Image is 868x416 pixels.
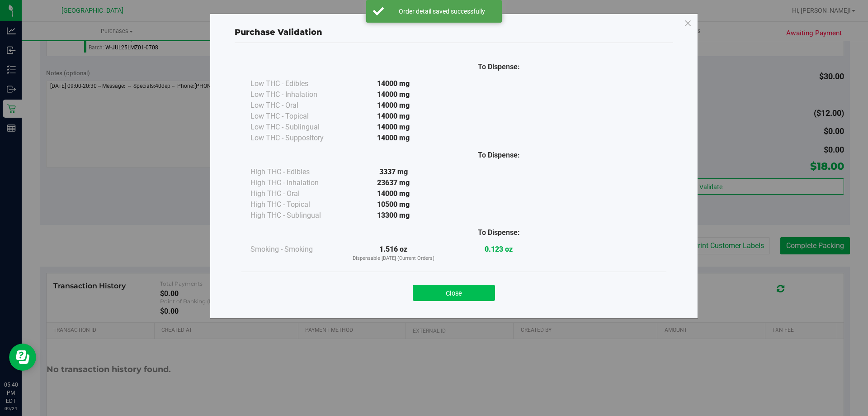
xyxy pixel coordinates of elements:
[485,245,513,253] strong: 0.123 oz
[446,62,552,72] div: To Dispense:
[389,7,495,16] div: Order detail saved successfully
[250,210,341,221] div: High THC - Sublingual
[250,177,341,188] div: High THC - Inhalation
[341,255,446,263] p: Dispensable [DATE] (Current Orders)
[341,244,446,263] div: 1.516 oz
[341,89,446,100] div: 14000 mg
[235,27,322,37] span: Purchase Validation
[250,188,341,199] div: High THC - Oral
[250,167,341,177] div: High THC - Edibles
[341,78,446,89] div: 14000 mg
[250,199,341,210] div: High THC - Topical
[250,100,341,111] div: Low THC - Oral
[341,210,446,221] div: 13300 mg
[250,133,341,143] div: Low THC - Suppository
[250,122,341,133] div: Low THC - Sublingual
[341,111,446,122] div: 14000 mg
[341,100,446,111] div: 14000 mg
[341,199,446,210] div: 10500 mg
[341,177,446,188] div: 23637 mg
[446,227,552,238] div: To Dispense:
[250,89,341,100] div: Low THC - Inhalation
[9,344,36,371] iframe: Resource center
[250,78,341,89] div: Low THC - Edibles
[341,188,446,199] div: 14000 mg
[250,244,341,255] div: Smoking - Smoking
[341,167,446,177] div: 3337 mg
[446,150,552,161] div: To Dispense:
[341,122,446,133] div: 14000 mg
[341,133,446,143] div: 14000 mg
[413,285,495,301] button: Close
[250,111,341,122] div: Low THC - Topical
